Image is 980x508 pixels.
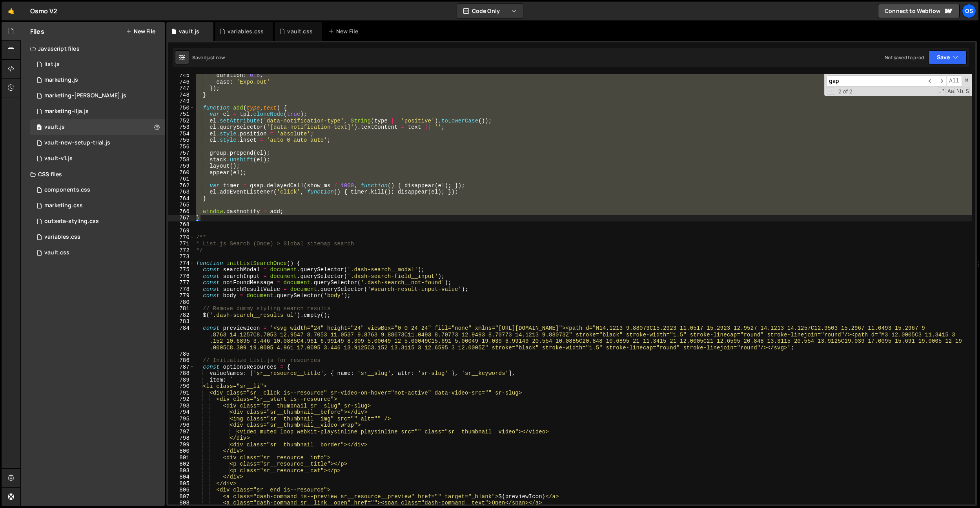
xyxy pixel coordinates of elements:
[965,88,970,95] span: Search In Selection
[44,139,110,146] div: vault-new-setup-trial.js
[168,487,195,493] div: 806
[44,249,69,256] div: vault.css
[30,57,165,72] div: 16596/45151.js
[2,2,21,20] a: 🤙
[287,27,312,35] div: vault.css
[925,75,936,87] span: ​
[168,377,195,384] div: 789
[168,241,195,247] div: 771
[168,455,195,461] div: 801
[168,92,195,99] div: 748
[44,92,126,99] div: marketing-[PERSON_NAME].js
[44,155,73,162] div: vault-v1.js
[328,27,361,35] div: New File
[936,75,947,87] span: ​
[30,135,165,151] div: 16596/45152.js
[192,54,225,61] div: Saved
[37,125,42,131] span: 0
[168,383,195,390] div: 790
[126,28,155,35] button: New File
[168,183,195,189] div: 762
[168,292,195,299] div: 779
[835,88,856,95] span: 2 of 2
[168,351,195,358] div: 785
[30,72,165,88] div: 16596/45422.js
[168,137,195,144] div: 755
[827,88,835,95] span: Toggle Replace mode
[30,104,165,119] div: 16596/45423.js
[168,396,195,403] div: 792
[30,6,57,16] div: Osmo V2
[168,370,195,377] div: 788
[168,196,195,202] div: 764
[168,150,195,157] div: 757
[878,4,960,18] a: Connect to Webflow
[30,27,44,36] h2: Files
[168,442,195,448] div: 799
[228,27,264,35] div: variables.css
[947,88,955,95] span: CaseSensitive Search
[938,88,946,95] span: RegExp Search
[168,474,195,481] div: 804
[168,144,195,150] div: 756
[168,163,195,170] div: 759
[168,79,195,86] div: 746
[168,247,195,254] div: 772
[168,215,195,221] div: 767
[168,299,195,306] div: 780
[168,267,195,273] div: 775
[30,88,165,104] div: 16596/45424.js
[30,151,165,166] div: 16596/45132.js
[168,157,195,163] div: 758
[962,4,976,18] a: Os
[168,357,195,364] div: 786
[168,273,195,280] div: 776
[168,481,195,487] div: 805
[168,221,195,228] div: 768
[44,186,90,194] div: components.css
[44,77,78,84] div: marketing.js
[168,409,195,416] div: 794
[168,416,195,422] div: 795
[168,189,195,196] div: 763
[929,50,967,64] button: Save
[21,41,165,57] div: Javascript files
[885,54,924,61] div: Not saved to prod
[168,124,195,131] div: 753
[168,176,195,183] div: 761
[168,118,195,124] div: 752
[168,325,195,351] div: 784
[30,214,165,229] div: 16596/45156.css
[168,228,195,234] div: 769
[168,318,195,325] div: 783
[30,229,165,245] div: 16596/45154.css
[168,429,195,435] div: 797
[168,448,195,455] div: 800
[168,170,195,176] div: 760
[168,500,195,506] div: 808
[457,4,523,18] button: Code Only
[168,280,195,286] div: 777
[44,218,99,225] div: outseta-styling.css
[168,208,195,215] div: 766
[168,461,195,468] div: 802
[168,468,195,474] div: 803
[168,493,195,500] div: 807
[30,245,165,261] div: 16596/45153.css
[44,124,65,131] div: vault.js
[168,111,195,118] div: 751
[956,88,964,95] span: Whole Word Search
[168,364,195,371] div: 787
[168,85,195,92] div: 747
[946,75,962,87] span: Alt-Enter
[168,254,195,260] div: 773
[30,198,165,214] div: 16596/45446.css
[168,202,195,208] div: 765
[168,72,195,79] div: 745
[44,234,80,241] div: variables.css
[168,390,195,397] div: 791
[168,286,195,293] div: 778
[44,108,89,115] div: marketing-ilja.js
[168,403,195,409] div: 793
